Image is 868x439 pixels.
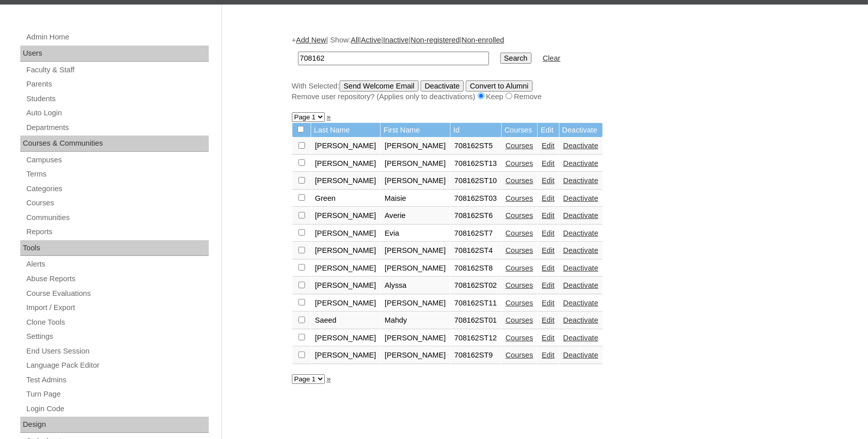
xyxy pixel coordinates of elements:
td: [PERSON_NAME] [311,207,381,225]
a: Courses [506,194,534,202]
a: Deactivate [563,316,598,324]
a: Courses [506,316,534,324]
a: Alerts [25,258,209,271]
td: [PERSON_NAME] [381,295,450,312]
a: Courses [506,142,534,150]
input: Search [298,52,489,65]
a: Students [25,93,209,105]
a: Courses [25,197,209,209]
td: 708162ST9 [450,347,501,364]
td: Alyssa [381,277,450,294]
a: Edit [542,159,554,167]
td: [PERSON_NAME] [311,242,381,259]
a: Course Evaluations [25,287,209,300]
a: Courses [506,281,534,289]
a: Courses [506,229,534,237]
td: 708162ST8 [450,260,501,277]
a: » [327,113,331,121]
td: Id [450,123,501,138]
a: Courses [506,264,534,272]
a: Faculty & Staff [25,64,209,76]
td: 708162ST6 [450,207,501,225]
a: Deactivate [563,299,598,307]
a: Active [361,36,381,44]
a: Clear [543,54,560,62]
td: Edit [538,123,558,138]
a: Edit [542,194,554,202]
a: Courses [506,351,534,359]
a: Abuse Reports [25,273,209,285]
a: Edit [542,264,554,272]
div: With Selected: [292,80,794,102]
a: Departments [25,121,209,134]
a: Edit [542,281,554,289]
a: Inactive [383,36,409,44]
td: [PERSON_NAME] [311,172,381,190]
div: Users [20,46,209,62]
a: Edit [542,177,554,185]
td: [PERSON_NAME] [381,155,450,172]
a: Courses [506,159,534,167]
a: Deactivate [563,159,598,167]
td: [PERSON_NAME] [311,277,381,294]
a: Deactivate [563,211,598,219]
td: Last Name [311,123,381,138]
a: Login Code [25,403,209,415]
td: [PERSON_NAME] [381,330,450,347]
a: Test Admins [25,374,209,386]
a: Deactivate [563,334,598,342]
td: 708162ST01 [450,312,501,329]
a: Edit [542,229,554,237]
a: Turn Page [25,388,209,401]
td: Evia [381,225,450,242]
a: Edit [542,142,554,150]
a: Deactivate [563,142,598,150]
td: First Name [381,123,450,138]
div: Remove user repository? (Applies only to deactivations) Keep Remove [292,92,794,102]
input: Deactivate [421,80,464,92]
a: Edit [542,246,554,254]
td: [PERSON_NAME] [381,138,450,155]
td: 708162ST11 [450,295,501,312]
a: Parents [25,78,209,91]
a: Edit [542,299,554,307]
a: Language Pack Editor [25,359,209,372]
div: Tools [20,240,209,256]
div: Courses & Communities [20,136,209,152]
td: [PERSON_NAME] [311,155,381,172]
a: Courses [506,299,534,307]
a: Categories [25,183,209,195]
input: Convert to Alumni [466,80,533,92]
a: » [327,375,331,383]
a: Deactivate [563,229,598,237]
a: Import / Export [25,301,209,314]
a: Non-enrolled [462,36,504,44]
td: 708162ST4 [450,242,501,259]
a: Campuses [25,154,209,166]
a: Deactivate [563,246,598,254]
td: Deactivate [559,123,602,138]
td: [PERSON_NAME] [381,260,450,277]
td: 708162ST5 [450,138,501,155]
td: Saeed [311,312,381,329]
a: End Users Session [25,345,209,358]
a: Deactivate [563,194,598,202]
td: [PERSON_NAME] [311,138,381,155]
a: Edit [542,316,554,324]
input: Send Welcome Email [339,80,419,92]
a: Non-registered [410,36,460,44]
a: Settings [25,330,209,343]
a: Courses [506,334,534,342]
td: [PERSON_NAME] [311,225,381,242]
td: Courses [502,123,538,138]
td: Mahdy [381,312,450,329]
td: 708162ST12 [450,330,501,347]
td: 708162ST10 [450,172,501,190]
input: Search [500,53,532,64]
a: Deactivate [563,177,598,185]
a: Communities [25,211,209,224]
td: 708162ST13 [450,155,501,172]
a: Auto Login [25,107,209,119]
a: Deactivate [563,264,598,272]
td: Green [311,190,381,207]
